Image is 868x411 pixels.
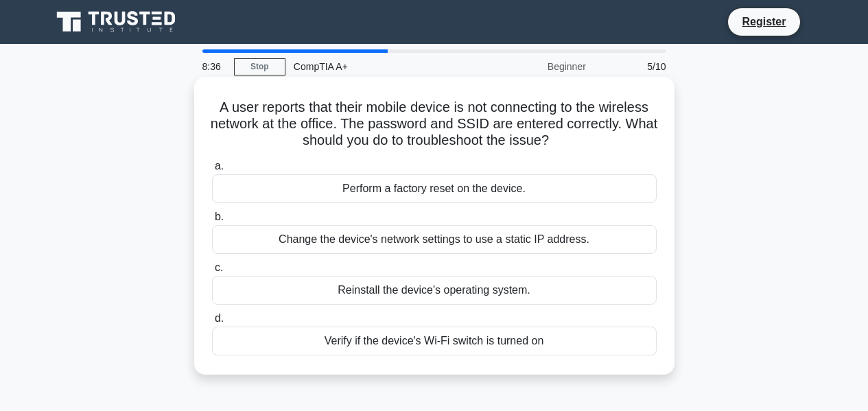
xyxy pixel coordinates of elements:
[194,53,234,80] div: 8:36
[212,225,657,254] div: Change the device's network settings to use a static IP address.
[285,53,474,80] div: CompTIA A+
[234,58,285,75] a: Stop
[594,53,675,80] div: 5/10
[212,276,657,305] div: Reinstall the device's operating system.
[211,99,658,150] h5: A user reports that their mobile device is not connecting to the wireless network at the office. ...
[474,53,594,80] div: Beginner
[212,327,657,355] div: Verify if the device's Wi-Fi switch is turned on
[212,174,657,203] div: Perform a factory reset on the device.
[215,160,224,172] span: a.
[734,13,794,30] a: Register
[215,261,223,273] span: c.
[215,211,224,222] span: b.
[215,312,224,324] span: d.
